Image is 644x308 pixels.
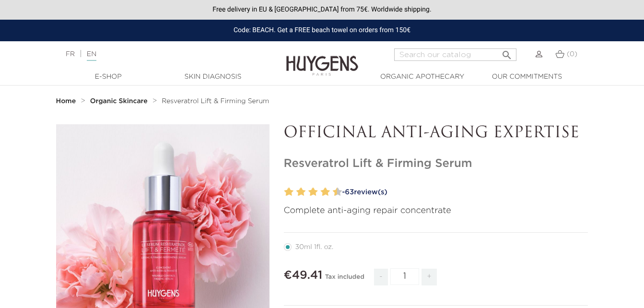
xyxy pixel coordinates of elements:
[422,269,437,285] span: +
[501,47,513,58] i: 
[339,185,588,200] a: -63review(s)
[282,185,286,199] label: 1
[60,72,156,82] a: E-Shop
[56,98,76,105] strong: Home
[374,269,387,285] span: -
[284,157,588,171] h1: Resveratrol Lift & Firming Serum
[311,185,318,199] label: 6
[323,185,330,199] label: 8
[165,72,261,82] a: Skin Diagnosis
[375,72,470,82] a: Organic Apothecary
[306,185,310,199] label: 5
[498,46,515,59] button: 
[298,185,305,199] label: 4
[479,72,575,82] a: Our commitments
[284,270,323,281] span: €49.41
[284,243,345,251] label: 30ml 1fl. oz.
[90,97,150,105] a: Organic Skincare
[331,185,334,199] label: 9
[345,189,354,196] span: 63
[294,185,298,199] label: 3
[390,268,419,285] input: Quantity
[90,98,148,105] strong: Organic Skincare
[87,51,96,61] a: EN
[394,48,516,61] input: Search
[325,267,364,293] div: Tax included
[284,124,588,142] p: OFFICINAL ANTI-AGING EXPERTISE
[286,185,293,199] label: 2
[318,185,322,199] label: 7
[61,48,261,60] div: |
[66,51,75,58] a: FR
[284,204,588,217] p: Complete anti-aging repair concentrate
[567,51,577,58] span: (0)
[162,98,269,105] span: Resveratrol Lift & Firming Serum
[286,40,358,77] img: Huygens
[162,97,269,105] a: Resveratrol Lift & Firming Serum
[335,185,342,199] label: 10
[56,97,78,105] a: Home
